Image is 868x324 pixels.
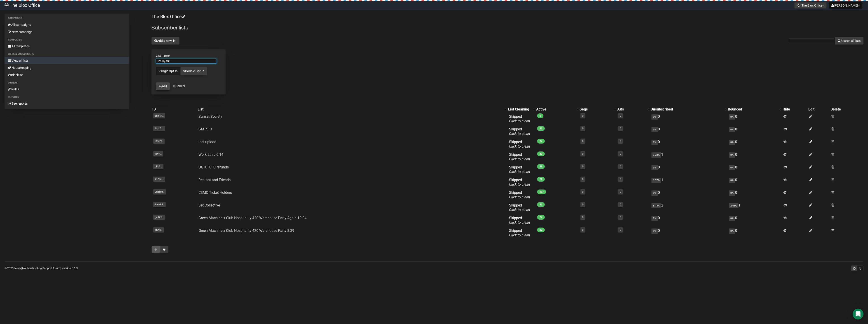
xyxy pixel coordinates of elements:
[729,127,735,132] span: 0%
[509,119,530,123] a: Click to clean
[727,125,782,138] td: 0
[153,202,166,207] span: RmzZ5..
[729,152,735,158] span: 0%
[509,152,530,161] span: Skipped
[537,164,545,169] span: 29
[153,227,164,233] span: dl892..
[5,100,129,107] a: See reports
[620,178,621,181] a: 0
[537,215,545,220] span: 27
[835,37,863,45] button: Search all lists
[727,151,782,163] td: 0
[156,59,217,64] input: The name of your new list
[153,177,165,182] span: XH9ud..
[650,163,727,176] td: 0
[807,106,829,113] th: Edit: No sort applied, sorting is disabled
[650,113,727,125] td: 0
[22,267,42,270] a: Troubleshooting
[727,176,782,189] td: 0
[5,28,129,36] a: New campaign
[727,189,782,201] td: 0
[582,165,583,168] a: 0
[582,140,583,143] a: 0
[616,106,650,113] th: ARs: No sort applied, activate to apply an ascending sort
[830,106,863,113] th: Delete: No sort applied, sorting is disabled
[537,113,543,118] span: 0
[782,106,807,113] th: Hide: No sort applied, sorting is disabled
[617,107,645,112] div: ARs
[508,107,531,112] div: List Cleaning
[5,21,129,28] a: All campaigns
[620,127,621,130] a: 0
[729,190,735,196] span: 0%
[198,165,229,169] a: OG Ki Ki Ki refunds
[650,151,727,163] td: 1
[582,228,583,231] a: 0
[651,190,658,196] span: 0%
[651,107,722,112] div: Unsubscribed
[5,80,129,86] li: Others
[5,43,129,50] a: All templates
[5,86,129,93] a: Rules
[153,139,165,144] span: a2k89..
[651,216,658,221] span: 0%
[509,114,530,123] span: Skipped
[729,228,735,234] span: 0%
[153,126,165,131] span: ALHEc..
[829,2,862,9] button: [PERSON_NAME]
[729,178,735,183] span: 0%
[620,228,621,231] a: 0
[620,203,621,206] a: 0
[151,14,184,19] a: The Blox Office
[537,190,546,194] span: 137
[830,107,863,112] div: Delete
[42,267,60,270] a: Support forum
[650,227,727,239] td: 0
[156,67,181,75] a: Single Opt-In
[153,189,166,194] span: 2C1UM..
[808,107,828,112] div: Edit
[153,151,163,156] span: teVri..
[198,140,216,144] a: test upload
[198,178,231,182] a: Reptant and Friends
[535,106,579,113] th: Active: No sort applied, activate to apply an ascending sort
[156,82,170,90] button: Add
[650,125,727,138] td: 0
[727,138,782,151] td: 0
[509,195,530,199] a: Click to clean
[794,2,827,9] button: The Blox Office
[620,140,621,143] a: 0
[537,126,545,131] span: 22
[582,216,583,219] a: 0
[651,165,658,170] span: 0%
[650,106,727,113] th: Unsubscribed: No sort applied, activate to apply an ascending sort
[620,165,621,168] a: 0
[651,114,658,120] span: 0%
[651,152,661,158] span: 3.23%
[14,267,21,270] a: Sendy
[509,208,530,212] a: Click to clean
[198,216,307,220] a: Green Machine x Club Hospitality 420 Warehouse Party Again 10:04
[5,266,78,271] p: © 2025 | | | Version 6.1.3
[198,127,212,131] a: GM 7.13
[509,182,530,187] a: Click to clean
[537,202,545,207] span: 37
[727,227,782,239] td: 0
[650,189,727,201] td: 0
[509,140,530,149] span: Skipped
[537,139,545,144] span: 27
[509,127,530,136] span: Skipped
[620,152,621,155] a: 0
[509,165,530,174] span: Skipped
[651,127,658,132] span: 0%
[727,113,782,125] td: 0
[509,220,530,225] a: Click to clean
[509,178,530,187] span: Skipped
[651,140,658,145] span: 0%
[173,84,185,88] a: Cancel
[537,228,545,232] span: 22
[650,201,727,214] td: 2
[729,140,735,145] span: 0%
[509,233,530,237] a: Click to clean
[198,152,223,157] a: Work Ethic 6.14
